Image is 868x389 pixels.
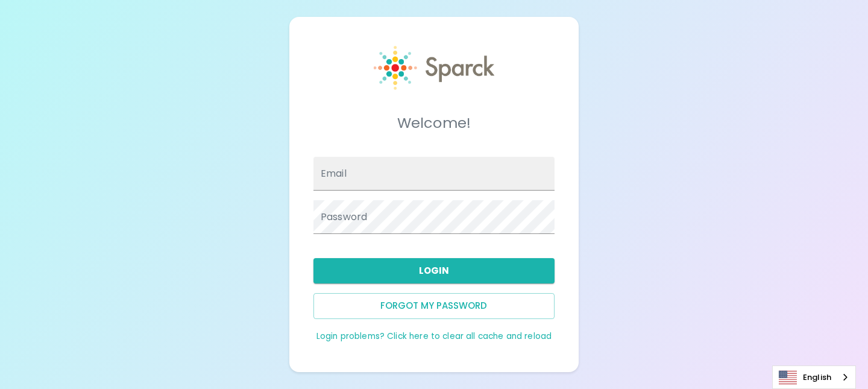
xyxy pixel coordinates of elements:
[772,365,856,389] aside: Language selected: English
[313,293,555,318] button: Forgot my password
[374,46,494,90] img: Sparck logo
[313,113,555,133] h5: Welcome!
[772,365,856,389] div: Language
[313,258,555,283] button: Login
[316,330,552,342] a: Login problems? Click here to clear all cache and reload
[773,366,855,388] a: English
